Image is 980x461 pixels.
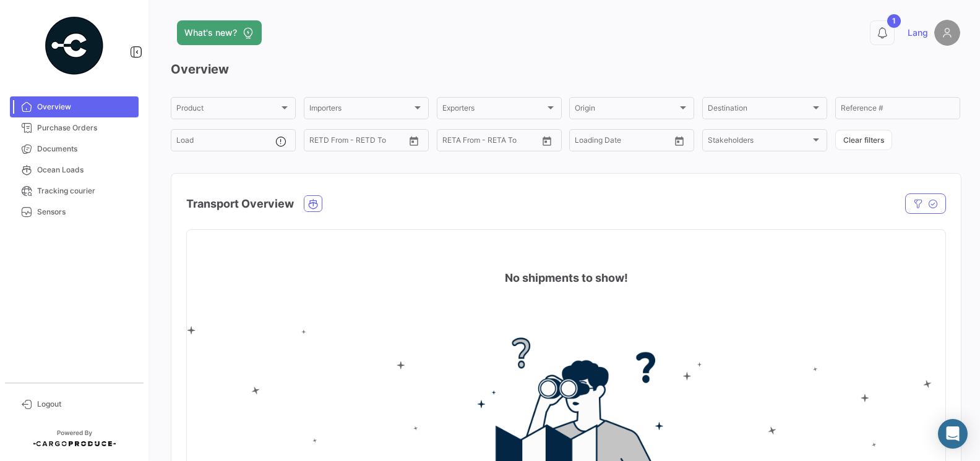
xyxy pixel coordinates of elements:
button: Clear filters [835,130,892,150]
div: Abrir Intercom Messenger [938,419,968,449]
button: Open calendar [538,132,556,150]
span: Origin [575,106,677,114]
button: Open calendar [670,132,689,150]
h4: No shipments to show! [505,269,628,287]
input: From [442,138,460,146]
img: powered-by.png [43,15,105,77]
span: Ocean Loads [37,164,134,176]
span: Product [176,106,279,114]
input: From [309,138,327,146]
img: placeholder-user.png [934,20,960,46]
a: Documents [10,138,139,159]
h4: Transport Overview [186,195,294,213]
span: Exporters [442,106,545,114]
input: From [575,138,592,146]
button: Open calendar [405,132,423,150]
input: To [601,138,646,146]
a: Purchase Orders [10,117,139,138]
a: Overview [10,96,139,117]
span: Overview [37,101,134,112]
span: Sensors [37,206,134,218]
span: Destination [708,106,810,114]
a: Ocean Loads [10,159,139,180]
a: Sensors [10,201,139,222]
a: Tracking courier [10,180,139,201]
button: What's new? [177,20,262,45]
span: Importers [309,106,412,114]
span: Lang [908,27,928,39]
h3: Overview [171,61,960,78]
span: Stakeholders [708,138,810,146]
span: What's new? [184,27,237,39]
span: Logout [37,399,134,410]
span: Documents [37,143,134,154]
input: To [335,138,380,146]
button: Ocean [304,196,322,211]
span: Tracking courier [37,185,134,197]
input: To [468,138,514,146]
span: Purchase Orders [37,122,134,133]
